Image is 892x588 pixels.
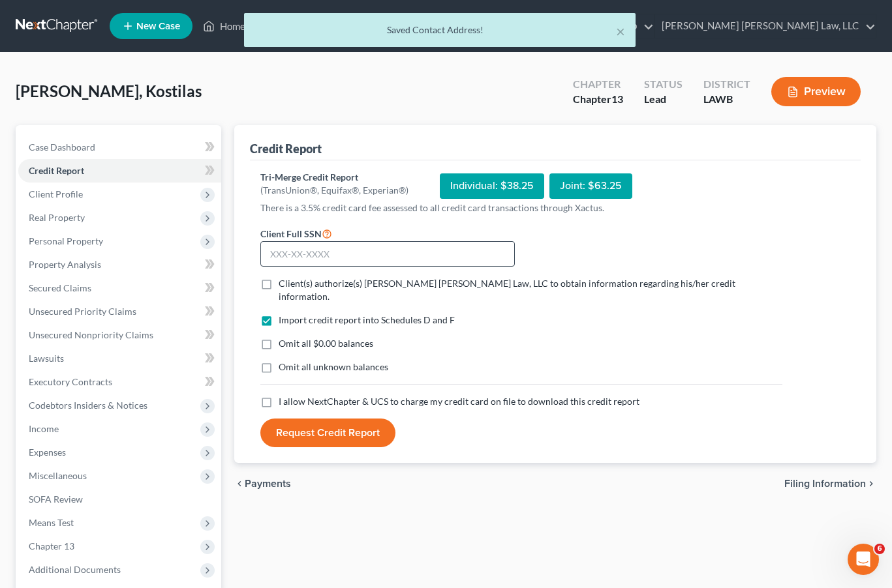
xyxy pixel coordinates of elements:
span: Personal Property [29,235,103,246]
div: Saved Contact Address! [254,23,625,37]
span: Expenses [29,447,66,458]
span: Credit Report [29,165,84,176]
a: Unsecured Nonpriority Claims [18,323,221,347]
div: Joint: $63.25 [549,173,632,199]
a: Unsecured Priority Claims [18,300,221,323]
button: Filing Information chevron_right [784,478,876,489]
span: SOFA Review [29,493,83,505]
a: Property Analysis [18,253,221,276]
span: Executory Contracts [29,376,112,387]
button: × [616,23,625,39]
div: Individual: $38.25 [440,173,544,199]
span: [PERSON_NAME], Kostilas [16,81,202,100]
span: 6 [874,544,885,554]
span: Client(s) authorize(s) [PERSON_NAME] [PERSON_NAME] Law, LLC to obtain information regarding his/h... [279,278,735,302]
span: Unsecured Priority Claims [29,306,136,317]
span: Omit all unknown balances [279,361,388,372]
div: Tri-Merge Credit Report [260,171,408,184]
a: Executory Contracts [18,370,221,394]
span: Case Dashboard [29,141,95,153]
span: Additional Documents [29,564,121,575]
span: Chapter 13 [29,540,74,551]
a: Secured Claims [18,276,221,300]
span: Lawsuits [29,353,64,364]
button: Request Credit Report [260,419,395,447]
span: Miscellaneous [29,470,87,481]
a: SOFA Review [18,488,221,511]
span: Omit all $0.00 balances [279,338,373,349]
span: Codebtors Insiders & Notices [29,400,147,411]
i: chevron_right [866,478,876,489]
span: Real Property [29,212,85,223]
iframe: Intercom live chat [848,544,879,575]
a: Credit Report [18,159,221,183]
span: Client Profile [29,188,83,199]
div: (TransUnion®, Equifax®, Experian®) [260,184,408,197]
i: chevron_left [234,478,245,489]
a: Lawsuits [18,347,221,370]
div: Credit Report [250,141,322,156]
div: Status [644,77,683,92]
span: 13 [611,93,623,105]
div: District [703,77,750,92]
span: Payments [245,478,291,489]
span: I allow NextChapter & UCS to charge my credit card on file to download this credit report [279,396,639,407]
span: Client Full SSN [260,228,322,239]
div: LAWB [703,92,750,107]
input: XXX-XX-XXXX [260,241,515,267]
span: Import credit report into Schedules D and F [279,314,455,325]
span: Property Analysis [29,259,101,270]
a: Case Dashboard [18,136,221,159]
span: Unsecured Nonpriority Claims [29,329,153,340]
button: chevron_left Payments [234,478,291,489]
p: There is a 3.5% credit card fee assessed to all credit card transactions through Xactus. [260,201,782,214]
span: Income [29,423,59,434]
div: Chapter [573,92,623,107]
button: Preview [771,77,861,106]
div: Chapter [573,77,623,92]
span: Secured Claims [29,282,91,293]
span: Filing Information [784,478,866,489]
span: Means Test [29,517,74,528]
div: Lead [644,92,683,107]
